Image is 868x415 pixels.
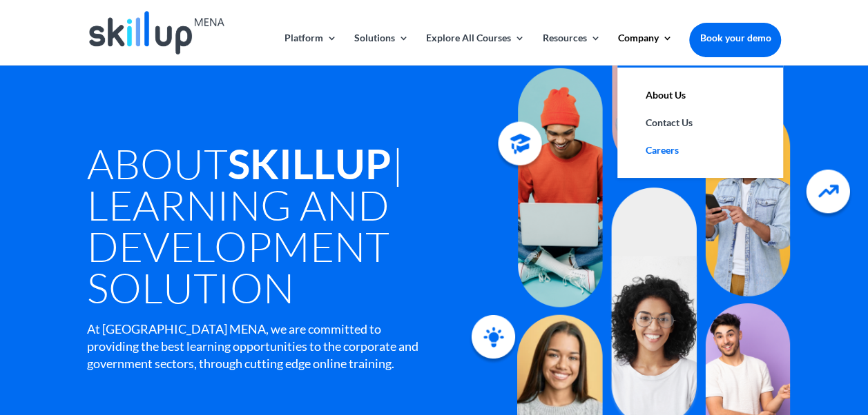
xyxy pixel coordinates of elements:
[542,33,600,65] a: Resources
[631,136,769,164] a: Careers
[631,81,769,109] a: About Us
[426,33,525,65] a: Explore All Courses
[799,349,868,415] iframe: Chat Widget
[228,139,392,188] strong: SkillUp
[354,33,409,65] a: Solutions
[284,33,337,65] a: Platform
[617,33,672,65] a: Company
[87,321,432,373] div: At [GEOGRAPHIC_DATA] MENA, we are committed to providing the best learning opportunities to the c...
[89,11,224,54] img: Skillup Mena
[631,109,769,136] a: Contact Us
[689,23,781,53] a: Book your demo
[87,143,488,315] h1: About | Learning and Development Solution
